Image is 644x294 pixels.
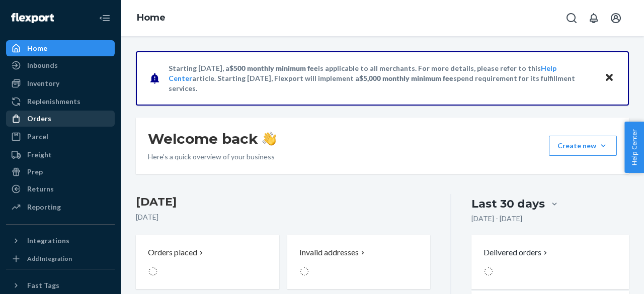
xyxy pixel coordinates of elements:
[27,43,47,53] div: Home
[262,132,276,146] img: hand-wave emoji
[6,253,115,265] a: Add Integration
[561,8,582,28] button: Open Search Box
[11,13,54,23] img: Flexport logo
[287,235,431,289] button: Invalid addresses
[471,214,522,224] p: [DATE] - [DATE]
[148,247,197,258] p: Orders placed
[6,199,115,215] a: Reporting
[27,184,54,194] div: Returns
[6,164,115,180] a: Prep
[27,60,58,70] div: Inbounds
[603,71,616,85] button: Close
[27,236,69,246] div: Integrations
[148,152,276,162] p: Here’s a quick overview of your business
[27,114,51,124] div: Orders
[136,194,430,210] h3: [DATE]
[169,63,595,93] p: Starting [DATE], a is applicable to all merchants. For more details, please refer to this article...
[6,129,115,145] a: Parcel
[359,74,453,82] span: $5,000 monthly minimum fee
[6,277,115,293] button: Fast Tags
[27,132,48,142] div: Parcel
[229,64,318,72] span: $500 monthly minimum fee
[6,75,115,91] a: Inventory
[299,247,359,258] p: Invalid addresses
[549,136,617,156] button: Create new
[6,40,115,56] a: Home
[27,96,80,107] div: Replenishments
[584,8,604,28] button: Open notifications
[6,147,115,163] a: Freight
[6,93,115,110] a: Replenishments
[27,167,43,177] div: Prep
[136,235,279,289] button: Orders placed
[95,8,115,28] button: Close Navigation
[6,181,115,197] a: Returns
[136,212,430,222] p: [DATE]
[624,122,644,173] button: Help Center
[129,4,174,33] ol: breadcrumbs
[27,78,59,88] div: Inventory
[6,57,115,73] a: Inbounds
[148,130,276,148] h1: Welcome back
[471,196,545,212] div: Last 30 days
[27,202,61,212] div: Reporting
[137,12,166,23] a: Home
[27,254,72,263] div: Add Integration
[6,111,115,127] a: Orders
[27,150,52,160] div: Freight
[484,247,549,258] button: Delivered orders
[6,233,115,249] button: Integrations
[606,8,626,28] button: Open account menu
[27,280,59,290] div: Fast Tags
